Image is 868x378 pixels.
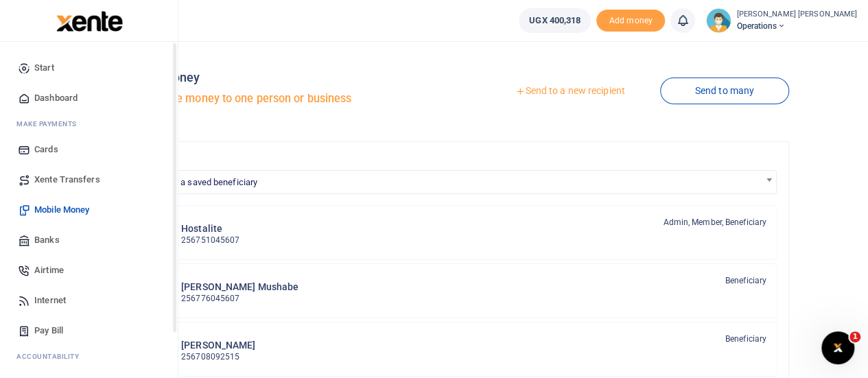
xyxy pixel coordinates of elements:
span: Beneficiary [725,274,766,287]
iframe: Intercom live chat [821,331,854,364]
li: Toup your wallet [596,10,665,32]
span: Mobile Money [34,203,89,217]
span: Pay Bill [34,324,63,338]
span: Add money [596,10,665,32]
span: 1 [849,331,860,342]
img: profile-user [706,8,731,33]
a: Send to a new recipient [480,79,659,104]
a: H Hostalite 256751045607 Admin, Member, Beneficiary [132,205,777,260]
p: 256776045607 [181,292,298,305]
a: Pay Bill [11,316,167,346]
a: Banks [11,225,167,255]
span: Admin, Member, Beneficiary [663,216,766,228]
span: countability [27,351,79,362]
h6: [PERSON_NAME] [181,340,255,351]
a: UGX 400,318 [519,8,591,33]
h5: Send mobile money to one person or business [120,92,449,106]
h4: Mobile Money [120,70,449,85]
span: Search for a saved beneficiary [137,177,257,187]
a: Dashboard [11,83,167,113]
a: Cards [11,134,167,165]
a: JT [PERSON_NAME] 256708092515 Beneficiary [132,322,777,377]
a: profile-user [PERSON_NAME] [PERSON_NAME] Operations [706,8,857,33]
a: Start [11,53,167,83]
span: Beneficiary [725,333,766,345]
span: Xente Transfers [34,173,100,187]
a: DM [PERSON_NAME] Mushabe 256776045607 Beneficiary [132,263,777,318]
span: UGX 400,318 [529,14,580,27]
small: [PERSON_NAME] [PERSON_NAME] [736,9,857,21]
span: ake Payments [23,119,77,129]
p: 256708092515 [181,351,255,364]
p: 256751045607 [181,234,239,247]
a: Mobile Money [11,195,167,225]
span: Search for a saved beneficiary [131,170,777,194]
a: logo-small logo-large logo-large [55,15,123,25]
span: Banks [34,233,60,247]
li: Wallet ballance [513,8,596,33]
span: Operations [736,20,857,32]
a: Add money [596,14,665,25]
a: Xente Transfers [11,165,167,195]
a: Internet [11,285,167,316]
li: Ac [11,346,167,367]
h6: [PERSON_NAME] Mushabe [181,281,298,293]
li: M [11,113,167,134]
span: Start [34,61,54,75]
img: logo-large [56,11,123,32]
span: Dashboard [34,91,78,105]
span: Search for a saved beneficiary [132,171,776,192]
a: Send to many [660,78,789,104]
h6: Hostalite [181,223,239,235]
span: Cards [34,143,58,156]
span: Internet [34,294,66,307]
span: Airtime [34,263,64,277]
a: Airtime [11,255,167,285]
